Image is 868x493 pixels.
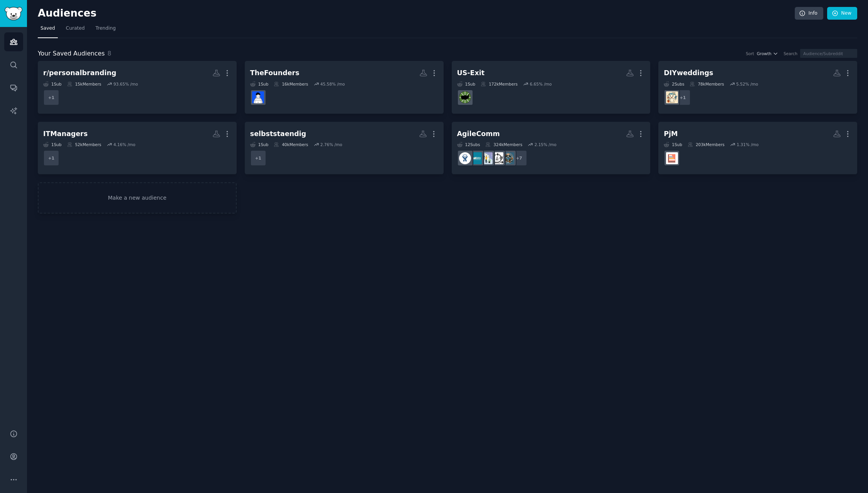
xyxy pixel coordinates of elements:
[245,61,444,114] a: TheFounders1Sub16kMembers45.58% /moTheFounders
[40,25,55,32] span: Saved
[320,142,342,147] div: 2.76 % /mo
[320,81,345,87] div: 45.58 % /mo
[530,81,552,87] div: 6.65 % /mo
[746,51,754,56] div: Sort
[666,91,678,103] img: DIYweddings
[43,89,59,106] div: + 1
[535,142,557,147] div: 2.15 % /mo
[43,81,62,87] div: 1 Sub
[757,51,771,56] span: Growth
[502,152,514,164] img: agilecoaching
[67,142,101,147] div: 52k Members
[666,152,678,164] img: projectmanagement
[481,81,518,87] div: 172k Members
[511,150,527,166] div: + 7
[250,129,306,139] div: selbststaendig
[274,142,308,147] div: 40k Members
[67,81,101,87] div: 15k Members
[457,142,480,147] div: 12 Sub s
[113,81,138,87] div: 93.65 % /mo
[252,91,264,103] img: TheFounders
[800,49,857,58] input: Audience/Subreddit
[675,89,691,106] div: + 1
[481,152,493,164] img: scrum
[784,51,797,56] div: Search
[485,142,522,147] div: 324k Members
[491,152,503,164] img: agilecoach
[664,68,713,78] div: DIYweddings
[245,122,444,175] a: selbststaendig1Sub40kMembers2.76% /mo+1
[38,7,795,20] h2: Audiences
[113,142,135,147] div: 4.16 % /mo
[459,152,471,164] img: jira
[96,25,116,32] span: Trending
[38,49,105,59] span: Your Saved Audiences
[63,22,87,38] a: Curated
[736,81,758,87] div: 5.52 % /mo
[664,81,684,87] div: 2 Sub s
[250,150,266,166] div: + 1
[827,7,857,20] a: New
[38,182,237,214] a: Make a new audience
[66,25,85,32] span: Curated
[795,7,823,20] a: Info
[457,81,476,87] div: 1 Sub
[5,7,22,20] img: GummySearch logo
[452,122,651,175] a: AgileComm12Subs324kMembers2.15% /mo+7agilecoachingagilecoachscrumScaledAgilejira
[664,129,678,139] div: PjM
[43,129,87,139] div: ITManagers
[38,61,237,114] a: r/personalbranding1Sub15kMembers93.65% /mo+1
[737,142,759,147] div: 1.31 % /mo
[38,122,237,175] a: ITManagers1Sub52kMembers4.16% /mo+1
[38,22,58,38] a: Saved
[250,142,269,147] div: 1 Sub
[470,152,482,164] img: ScaledAgile
[43,68,116,78] div: r/personalbranding
[664,142,682,147] div: 1 Sub
[457,129,500,139] div: AgileComm
[690,81,724,87] div: 78k Members
[250,68,299,78] div: TheFounders
[688,142,725,147] div: 203k Members
[658,61,857,114] a: DIYweddings2Subs78kMembers5.52% /mo+1DIYweddings
[452,61,651,114] a: US-Exit1Sub172kMembers6.65% /moAmerExit
[93,22,118,38] a: Trending
[43,142,62,147] div: 1 Sub
[108,50,111,57] span: 8
[459,91,471,103] img: AmerExit
[757,51,778,56] button: Growth
[250,81,269,87] div: 1 Sub
[43,150,59,166] div: + 1
[658,122,857,175] a: PjM1Sub203kMembers1.31% /moprojectmanagement
[274,81,308,87] div: 16k Members
[457,68,485,78] div: US-Exit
